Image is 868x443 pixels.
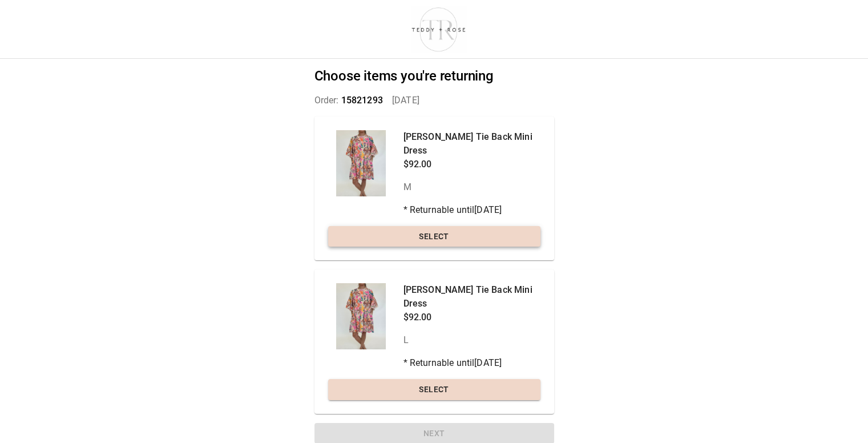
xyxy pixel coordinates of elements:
p: Order: [DATE] [314,94,554,107]
p: [PERSON_NAME] Tie Back Mini Dress [403,283,540,311]
img: shop-teddyrose.myshopify.com-d93983e8-e25b-478f-b32e-9430bef33fdd [406,5,471,54]
p: $92.00 [403,158,540,171]
p: * Returnable until [DATE] [403,356,540,370]
h2: Choose items you're returning [314,68,554,84]
p: $92.00 [403,311,540,324]
span: 15821293 [341,95,383,106]
button: Select [328,379,540,400]
p: L [403,333,540,347]
button: Select [328,226,540,247]
p: * Returnable until [DATE] [403,203,540,217]
p: M [403,180,540,194]
p: [PERSON_NAME] Tie Back Mini Dress [403,130,540,158]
